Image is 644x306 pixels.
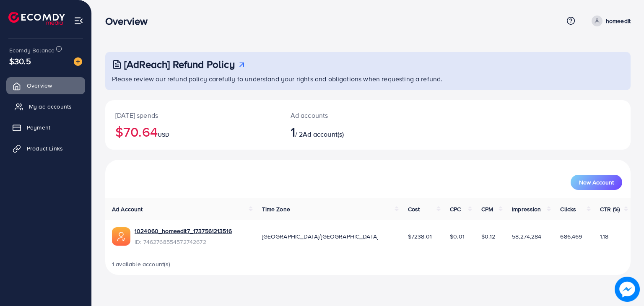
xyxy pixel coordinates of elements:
[105,15,154,27] h3: Overview
[600,205,620,213] span: CTR (%)
[112,205,143,213] span: Ad Account
[6,140,85,157] a: Product Links
[115,110,270,120] p: [DATE] spends
[512,232,542,241] span: 58,274,284
[303,130,344,139] span: Ad account(s)
[408,205,420,213] span: Cost
[560,232,582,241] span: 686,469
[124,58,235,70] h3: [AdReach] Refund Policy
[27,81,52,90] span: Overview
[571,175,622,190] button: New Account
[450,232,465,241] span: $0.01
[579,179,614,185] span: New Account
[112,227,130,246] img: ic-ads-acc.e4c84228.svg
[6,119,85,136] a: Payment
[600,232,609,241] span: 1.18
[408,232,432,241] span: $7238.01
[6,98,85,115] a: My ad accounts
[262,205,290,213] span: Time Zone
[8,12,65,25] img: logo
[112,260,171,268] span: 1 available account(s)
[606,16,631,26] p: homeedit
[481,205,493,213] span: CPM
[615,277,640,302] img: image
[291,110,402,120] p: Ad accounts
[158,130,169,139] span: USD
[135,238,232,246] span: ID: 7462768554572742672
[291,124,402,140] h2: / 2
[9,46,55,54] span: Ecomdy Balance
[560,205,576,213] span: Clicks
[112,74,626,84] p: Please review our refund policy carefully to understand your rights and obligations when requesti...
[74,57,82,66] img: image
[27,123,50,132] span: Payment
[6,77,85,94] a: Overview
[29,102,72,111] span: My ad accounts
[262,232,379,241] span: [GEOGRAPHIC_DATA]/[GEOGRAPHIC_DATA]
[291,122,295,141] span: 1
[115,124,270,140] h2: $70.64
[9,55,31,67] span: $30.5
[588,16,631,26] a: homeedit
[135,227,232,235] a: 1024060_homeedit7_1737561213516
[481,232,495,241] span: $0.12
[450,205,461,213] span: CPC
[74,16,83,26] img: menu
[512,205,541,213] span: Impression
[27,144,63,153] span: Product Links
